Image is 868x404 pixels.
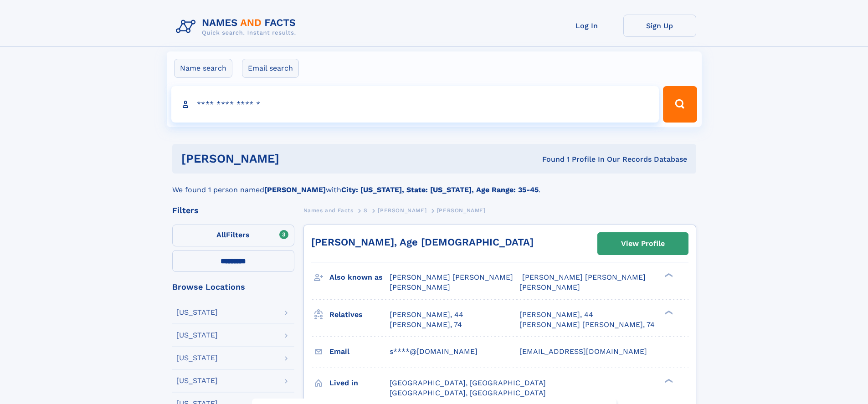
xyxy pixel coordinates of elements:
[329,375,390,391] h3: Lived in
[519,283,580,291] span: [PERSON_NAME]
[176,309,218,316] div: [US_STATE]
[172,174,696,195] div: We found 1 person named with .
[378,205,426,216] a: [PERSON_NAME]
[550,15,623,37] a: Log In
[172,283,294,291] div: Browse Locations
[519,320,655,330] a: [PERSON_NAME] [PERSON_NAME], 74
[181,153,411,164] h1: [PERSON_NAME]
[176,354,218,362] div: [US_STATE]
[390,273,513,281] span: [PERSON_NAME] [PERSON_NAME]
[172,206,294,215] div: Filters
[411,154,687,164] div: Found 1 Profile In Our Records Database
[522,273,646,281] span: [PERSON_NAME] [PERSON_NAME]
[390,283,450,291] span: [PERSON_NAME]
[519,310,593,320] a: [PERSON_NAME], 44
[390,320,462,330] a: [PERSON_NAME], 74
[663,272,673,278] div: ❯
[329,270,390,285] h3: Also known as
[172,15,303,39] img: Logo Names and Facts
[172,225,294,246] label: Filters
[663,86,697,123] button: Search Button
[174,59,232,78] label: Name search
[519,347,647,356] span: [EMAIL_ADDRESS][DOMAIN_NAME]
[364,207,368,214] span: S
[390,310,463,320] a: [PERSON_NAME], 44
[390,378,546,387] span: [GEOGRAPHIC_DATA], [GEOGRAPHIC_DATA]
[329,344,390,359] h3: Email
[171,86,659,123] input: search input
[364,205,368,216] a: S
[663,378,673,384] div: ❯
[390,389,546,397] span: [GEOGRAPHIC_DATA], [GEOGRAPHIC_DATA]
[341,185,539,194] b: City: [US_STATE], State: [US_STATE], Age Range: 35-45
[623,15,696,37] a: Sign Up
[663,309,673,315] div: ❯
[378,207,426,214] span: [PERSON_NAME]
[437,207,486,214] span: [PERSON_NAME]
[264,185,326,194] b: [PERSON_NAME]
[176,377,218,384] div: [US_STATE]
[242,59,299,78] label: Email search
[621,233,665,254] div: View Profile
[598,233,688,255] a: View Profile
[311,236,534,248] a: [PERSON_NAME], Age [DEMOGRAPHIC_DATA]
[329,307,390,322] h3: Relatives
[176,332,218,339] div: [US_STATE]
[303,205,354,216] a: Names and Facts
[216,230,226,239] span: All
